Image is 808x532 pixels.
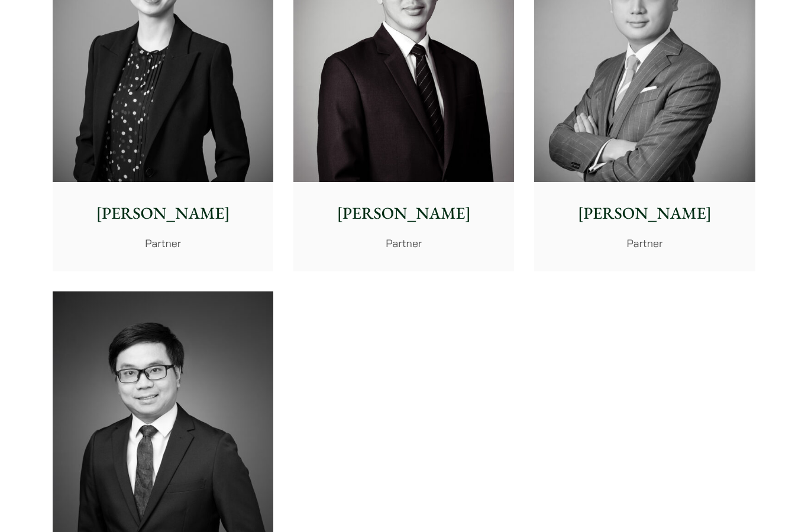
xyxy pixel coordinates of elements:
[303,235,505,251] p: Partner
[544,201,745,226] p: [PERSON_NAME]
[544,235,745,251] p: Partner
[62,201,264,226] p: [PERSON_NAME]
[303,201,505,226] p: [PERSON_NAME]
[62,235,264,251] p: Partner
